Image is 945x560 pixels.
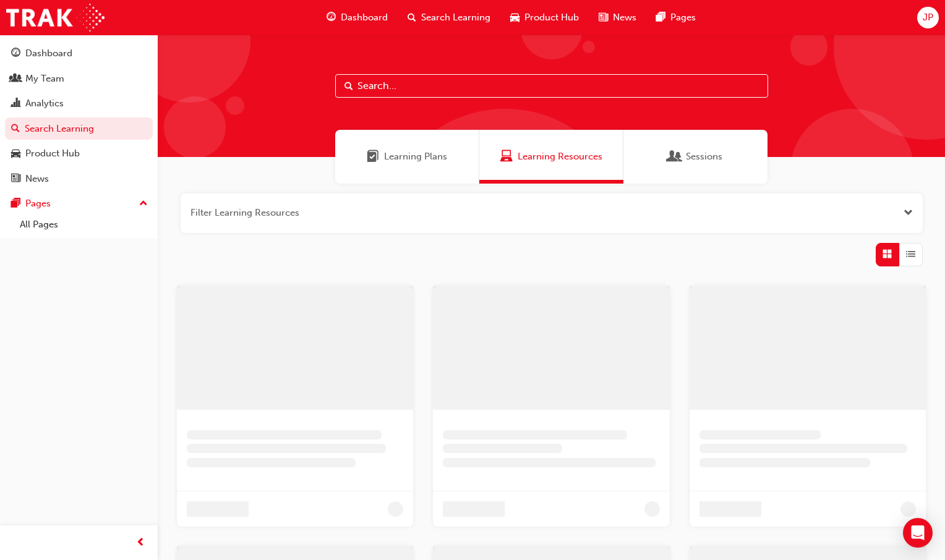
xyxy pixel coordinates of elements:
[669,150,681,164] span: Sessions
[5,192,153,215] button: Pages
[5,67,153,90] a: My Team
[344,79,353,93] span: Search
[11,198,20,210] span: pages-icon
[903,518,933,548] div: Open Intercom Messenger
[670,11,696,25] span: Pages
[646,5,706,30] a: pages-iconPages
[5,92,153,115] a: Analytics
[25,172,49,186] div: News
[25,46,72,61] div: Dashboard
[5,42,153,65] a: Dashboard
[335,130,479,184] a: Learning PlansLearning Plans
[500,5,589,30] a: car-iconProduct Hub
[5,168,153,190] a: News
[11,174,20,185] span: news-icon
[11,124,20,135] span: search-icon
[335,74,768,98] input: Search...
[15,215,153,234] a: All Pages
[11,98,20,109] span: chart-icon
[5,117,153,140] a: Search Learning
[421,11,490,25] span: Search Learning
[510,10,520,25] span: car-icon
[408,10,416,25] span: search-icon
[5,142,153,165] a: Product Hub
[25,72,64,86] div: My Team
[656,10,665,25] span: pages-icon
[367,150,379,164] span: Learning Plans
[25,197,51,211] div: Pages
[500,150,513,164] span: Learning Resources
[906,247,915,261] span: List
[136,535,145,551] span: prev-icon
[904,206,913,220] button: Open the filter
[917,7,939,28] button: JP
[479,130,623,184] a: Learning ResourcesLearning Resources
[139,196,148,212] span: up-icon
[341,11,388,25] span: Dashboard
[518,150,602,164] span: Learning Resources
[883,247,892,261] span: Grid
[613,11,636,25] span: News
[5,40,153,192] button: DashboardMy TeamAnalyticsSearch LearningProduct HubNews
[524,11,579,25] span: Product Hub
[11,48,20,59] span: guage-icon
[623,130,768,184] a: SessionsSessions
[398,5,500,30] a: search-iconSearch Learning
[327,10,336,25] span: guage-icon
[6,4,105,32] img: Trak
[923,11,933,25] span: JP
[25,146,80,161] div: Product Hub
[25,96,64,111] div: Analytics
[599,10,608,25] span: news-icon
[384,150,447,164] span: Learning Plans
[589,5,646,30] a: news-iconNews
[317,5,398,30] a: guage-iconDashboard
[686,150,722,164] span: Sessions
[11,148,20,159] span: car-icon
[11,74,20,85] span: people-icon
